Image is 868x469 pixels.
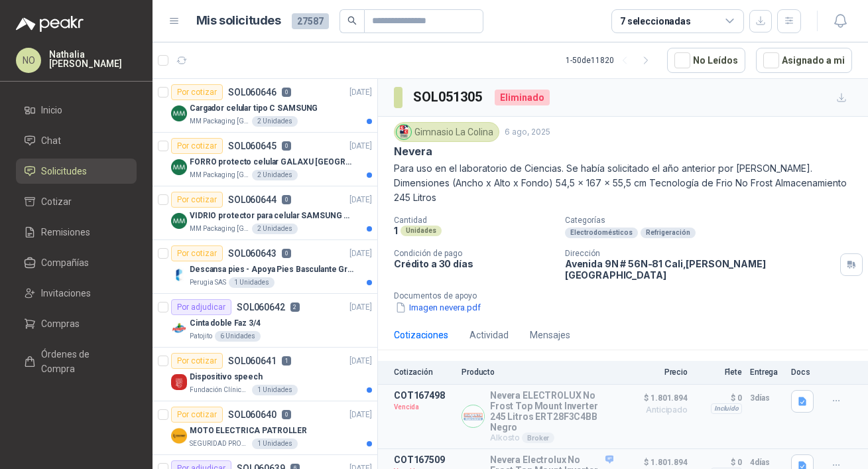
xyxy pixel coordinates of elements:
[349,194,372,206] p: [DATE]
[16,342,137,381] a: Órdenes de Compra
[522,433,554,443] div: Broker
[153,186,377,240] a: Por cotizarSOL0606440[DATE] Company LogoVIDRIO protector para celular SAMSUNG GALAXI A16 5GMM Pac...
[16,311,137,336] a: Compras
[401,226,442,236] div: Unidades
[565,228,638,238] div: Electrodomésticos
[621,368,688,377] p: Precio
[252,116,298,127] div: 2 Unidades
[394,216,554,225] p: Cantidad
[190,170,249,180] p: MM Packaging [GEOGRAPHIC_DATA]
[750,368,783,377] p: Entrega
[16,16,84,32] img: Logo peakr
[190,317,261,330] p: Cinta doble Faz 3/4
[282,195,291,204] p: 0
[696,390,742,406] p: $ 0
[171,105,187,121] img: Company Logo
[791,368,818,377] p: Docs
[252,224,298,234] div: 2 Unidades
[394,401,454,414] p: Vencida
[41,164,87,178] span: Solicitudes
[252,385,298,395] div: 1 Unidades
[153,240,377,294] a: Por cotizarSOL0606430[DATE] Company LogoDescansa pies - Apoya Pies Basculante Graduable Ergonómic...
[171,245,223,261] div: Por cotizar
[394,122,499,142] div: Gimnasio La Colina
[16,159,137,184] a: Solicitudes
[349,355,372,368] p: [DATE]
[394,301,482,314] button: Imagen nevera.pdf
[621,406,688,414] span: Anticipado
[462,368,613,377] p: Producto
[394,291,863,301] p: Documentos de apoyo
[696,368,742,377] p: Flete
[171,192,223,208] div: Por cotizar
[171,267,187,283] img: Company Logo
[349,409,372,421] p: [DATE]
[41,225,90,239] span: Remisiones
[190,116,249,127] p: MM Packaging [GEOGRAPHIC_DATA]
[171,428,187,444] img: Company Logo
[16,189,137,214] a: Cotizar
[41,286,91,301] span: Invitaciones
[41,103,62,117] span: Inicio
[229,277,275,288] div: 1 Unidades
[190,156,355,168] p: FORRO protecto celular GALAXU [GEOGRAPHIC_DATA] A16 5G
[347,16,357,25] span: search
[41,194,72,209] span: Cotizar
[16,220,137,245] a: Remisiones
[462,405,484,427] img: Company Logo
[171,84,223,100] div: Por cotizar
[490,433,613,443] p: Alkosto
[394,328,448,342] div: Cotizaciones
[413,87,484,107] h3: SOL051305
[41,255,89,270] span: Compañías
[667,48,745,73] button: No Leídos
[171,374,187,390] img: Company Logo
[153,294,377,348] a: Por adjudicarSOL0606422[DATE] Company LogoCinta doble Faz 3/4Patojito6 Unidades
[566,50,656,71] div: 1 - 50 de 11820
[349,301,372,314] p: [DATE]
[252,438,298,449] div: 1 Unidades
[190,102,318,115] p: Cargador celular tipo C SAMSUNG
[171,320,187,336] img: Company Logo
[171,159,187,175] img: Company Logo
[190,371,263,383] p: Dispositivo speech
[349,140,372,153] p: [DATE]
[394,258,554,269] p: Crédito a 30 días
[228,141,277,151] p: SOL060645
[190,438,249,449] p: SEGURIDAD PROVISER LTDA
[41,347,124,376] span: Órdenes de Compra
[153,79,377,133] a: Por cotizarSOL0606460[DATE] Company LogoCargador celular tipo C SAMSUNGMM Packaging [GEOGRAPHIC_D...
[190,331,212,342] p: Patojito
[469,328,509,342] div: Actividad
[41,133,61,148] span: Chat
[282,410,291,419] p: 0
[397,125,411,139] img: Company Logo
[16,250,137,275] a: Compañías
[190,263,355,276] p: Descansa pies - Apoya Pies Basculante Graduable Ergonómico
[153,133,377,186] a: Por cotizarSOL0606450[DATE] Company LogoFORRO protecto celular GALAXU [GEOGRAPHIC_DATA] A16 5GMM ...
[16,128,137,153] a: Chat
[228,195,277,204] p: SOL060644
[282,249,291,258] p: 0
[394,225,398,236] p: 1
[252,170,298,180] div: 2 Unidades
[349,247,372,260] p: [DATE]
[565,216,863,225] p: Categorías
[190,385,249,395] p: Fundación Clínica Shaio
[711,403,742,414] div: Incluido
[41,316,80,331] span: Compras
[16,48,41,73] div: NO
[641,228,696,238] div: Refrigeración
[228,356,277,366] p: SOL060641
[394,368,454,377] p: Cotización
[171,353,223,369] div: Por cotizar
[394,390,454,401] p: COT167498
[394,145,432,159] p: Nevera
[394,454,454,465] p: COT167509
[16,281,137,306] a: Invitaciones
[171,407,223,423] div: Por cotizar
[171,138,223,154] div: Por cotizar
[756,48,852,73] button: Asignado a mi
[621,390,688,406] span: $ 1.801.894
[196,11,281,31] h1: Mis solicitudes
